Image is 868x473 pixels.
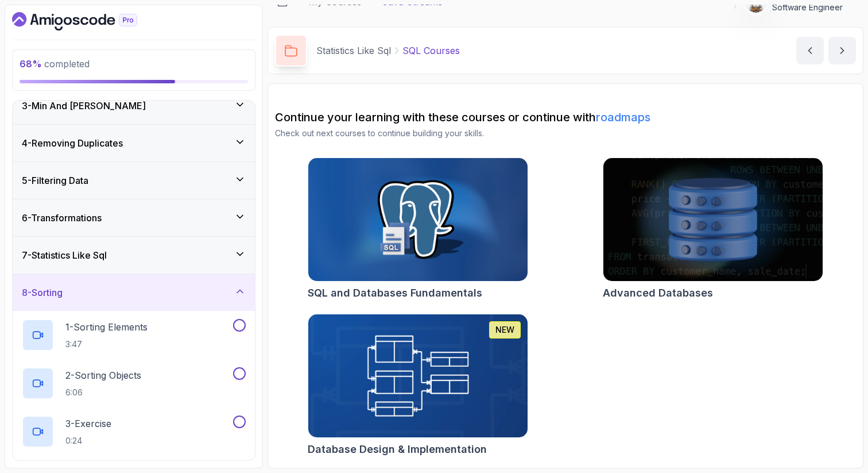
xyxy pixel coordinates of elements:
[13,87,255,124] button: 3-Min And [PERSON_NAME]
[65,339,148,350] p: 3:47
[22,174,88,187] h3: 5 - Filtering Data
[308,314,528,437] img: Database Design & Implementation card
[22,286,63,299] h3: 8 - Sorting
[65,320,148,334] p: 1 - Sorting Elements
[20,58,90,70] span: completed
[308,285,482,301] h2: SQL and Databases Fundamentals
[22,136,123,150] h3: 4 - Removing Duplicates
[13,199,255,236] button: 6-Transformations
[316,44,391,57] p: Statistics Like Sql
[603,158,823,281] img: Advanced Databases card
[796,37,824,64] button: previous content
[13,162,255,199] button: 5-Filtering Data
[772,2,843,13] p: Software Engineer
[603,157,823,301] a: Advanced Databases cardAdvanced Databases
[22,319,246,351] button: 1-Sorting Elements3:47
[308,441,487,457] h2: Database Design & Implementation
[22,211,102,225] h3: 6 - Transformations
[65,387,141,398] p: 6:06
[12,12,164,30] a: Dashboard
[13,125,255,161] button: 4-Removing Duplicates
[402,44,460,57] p: SQL Courses
[828,37,856,64] button: next content
[308,157,528,301] a: SQL and Databases Fundamentals cardSQL and Databases Fundamentals
[20,58,42,70] span: 68 %
[275,128,856,139] p: Check out next courses to continue building your skills.
[65,435,111,447] p: 0:24
[65,417,111,430] p: 3 - Exercise
[22,248,107,262] h3: 7 - Statistics Like Sql
[308,158,528,281] img: SQL and Databases Fundamentals card
[22,416,246,448] button: 3-Exercise0:24
[22,99,146,113] h3: 3 - Min And [PERSON_NAME]
[13,237,255,274] button: 7-Statistics Like Sql
[275,109,856,125] h2: Continue your learning with these courses or continue with
[596,110,650,124] a: roadmaps
[603,285,713,301] h2: Advanced Databases
[495,324,514,336] p: NEW
[22,367,246,399] button: 2-Sorting Objects6:06
[65,368,141,382] p: 2 - Sorting Objects
[308,314,528,457] a: Database Design & Implementation cardNEWDatabase Design & Implementation
[13,274,255,311] button: 8-Sorting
